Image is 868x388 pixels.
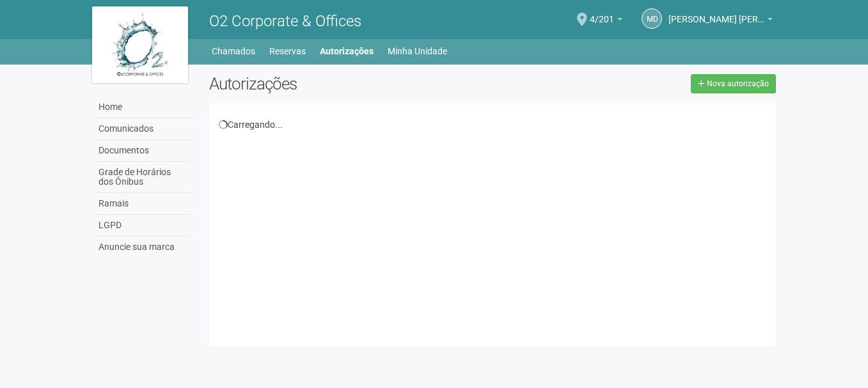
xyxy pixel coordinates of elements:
img: logo.jpg [92,6,188,83]
a: Nova autorização [691,74,776,93]
a: Comunicados [95,118,190,140]
a: 4/201 [590,16,622,26]
a: Anuncie sua marca [95,237,190,258]
a: Documentos [95,140,190,162]
span: Marcelo de Andrade Ferreira [668,2,764,24]
a: Ramais [95,193,190,215]
span: Nova autorização [707,79,769,88]
span: O2 Corporate & Offices [209,12,361,30]
h2: Autorizações [209,74,483,93]
a: Grade de Horários dos Ônibus [95,162,190,193]
a: Home [95,97,190,118]
div: Carregando... [219,119,767,130]
a: Chamados [212,42,255,60]
a: [PERSON_NAME] [PERSON_NAME] [668,16,773,26]
a: Md [642,8,662,29]
a: Minha Unidade [388,42,447,60]
a: Reservas [269,42,306,60]
span: 4/201 [590,2,614,24]
a: Autorizações [320,42,374,60]
a: LGPD [95,215,190,237]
